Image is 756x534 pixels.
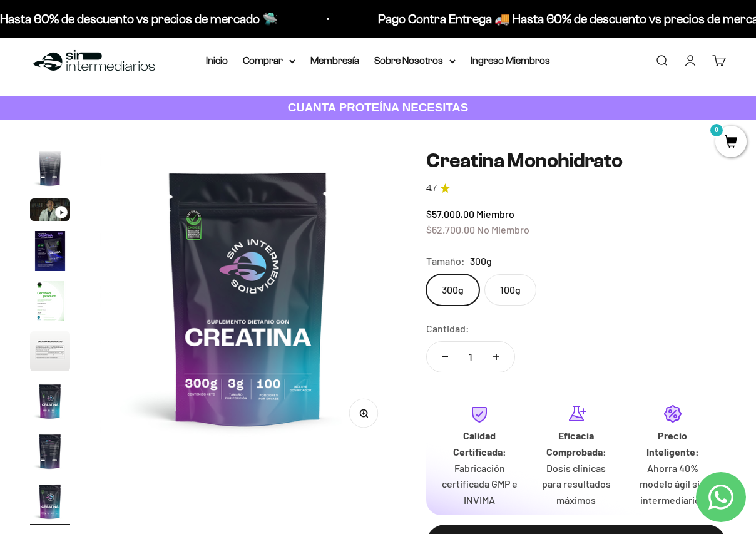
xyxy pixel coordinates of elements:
img: Creatina Monohidrato [30,381,70,421]
span: Miembro [476,208,514,220]
img: Creatina Monohidrato [30,281,70,321]
summary: Comprar [243,53,295,69]
button: Reducir cantidad [427,342,463,372]
a: 4.74.7 de 5.0 estrellas [426,182,726,195]
strong: CUANTA PROTEÍNA NECESITAS [288,101,469,114]
label: Cantidad: [426,321,469,337]
span: 300g [470,253,492,269]
strong: Calidad Certificada: [453,429,506,458]
a: Ingreso Miembros [471,55,550,66]
span: No Miembro [477,223,529,235]
h1: Creatina Monohidrato [426,150,726,172]
img: Creatina Monohidrato [100,150,396,446]
img: Creatina Monohidrato [30,481,70,521]
p: Dosis clínicas para resultados máximos [538,460,614,508]
mark: 0 [709,123,724,138]
button: Ir al artículo 5 [30,281,70,325]
strong: Eficacia Comprobada: [546,429,606,458]
button: Ir al artículo 8 [30,431,70,475]
button: Ir al artículo 6 [30,331,70,375]
strong: Precio Inteligente: [646,429,699,458]
p: Ahorra 40% modelo ágil sin intermediarios [635,460,711,508]
p: Fabricación certificada GMP e INVIMA [441,460,518,508]
button: Ir al artículo 2 [30,148,70,192]
button: Aumentar cantidad [478,342,514,372]
a: 0 [715,136,747,150]
a: Inicio [206,55,228,66]
img: Creatina Monohidrato [30,331,70,371]
button: Ir al artículo 4 [30,231,70,275]
button: Ir al artículo 9 [30,481,70,525]
img: Creatina Monohidrato [30,148,70,188]
img: Creatina Monohidrato [30,431,70,471]
legend: Tamaño: [426,253,465,269]
summary: Sobre Nosotros [374,53,456,69]
a: Membresía [310,55,359,66]
img: Creatina Monohidrato [30,231,70,271]
button: Ir al artículo 7 [30,381,70,425]
span: 4.7 [426,182,437,195]
button: Ir al artículo 3 [30,198,70,225]
span: $62.700,00 [426,223,475,235]
span: $57.000,00 [426,208,474,220]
